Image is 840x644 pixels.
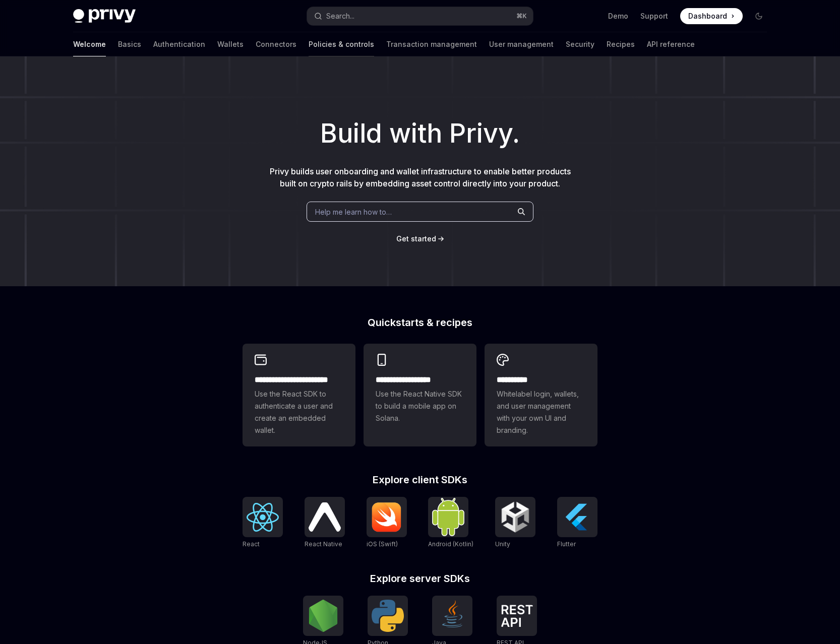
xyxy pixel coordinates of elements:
img: React Native [309,502,341,531]
a: React NativeReact Native [305,497,345,549]
img: Flutter [561,501,593,533]
span: Get started [396,234,436,243]
span: iOS (Swift) [367,540,398,548]
span: Flutter [557,540,576,548]
a: Android (Kotlin)Android (Kotlin) [428,497,473,549]
img: Unity [499,501,531,533]
img: Python [372,600,404,632]
button: Search...⌘K [307,7,533,25]
span: Android (Kotlin) [428,540,473,548]
a: Transaction management [386,32,477,56]
a: Security [566,32,594,56]
a: Dashboard [680,8,743,24]
span: Help me learn how to… [315,207,392,217]
img: REST API [501,605,533,627]
span: ⌘ K [516,12,527,20]
span: Privy builds user onboarding and wallet infrastructure to enable better products built on crypto ... [270,166,571,188]
h1: Build with Privy. [16,114,824,153]
a: ReactReact [243,497,283,549]
a: Policies & controls [309,32,374,56]
a: API reference [647,32,695,56]
span: React [243,540,260,548]
img: React [247,503,279,532]
a: Basics [118,32,141,56]
a: **** *****Whitelabel login, wallets, and user management with your own UI and branding. [485,344,597,446]
img: Java [436,600,468,632]
a: Wallets [217,32,244,56]
a: Welcome [73,32,106,56]
span: Unity [495,540,510,548]
a: Demo [608,11,628,21]
span: Use the React Native SDK to build a mobile app on Solana. [376,388,464,424]
h2: Explore client SDKs [243,475,597,485]
a: Connectors [256,32,296,56]
a: FlutterFlutter [557,497,597,549]
button: Toggle dark mode [751,8,767,24]
h2: Quickstarts & recipes [243,317,597,328]
span: Dashboard [688,11,727,21]
span: React Native [305,540,342,548]
a: Support [640,11,668,21]
a: **** **** **** ***Use the React Native SDK to build a mobile app on Solana. [364,344,476,446]
img: dark logo [73,9,136,23]
div: Search... [326,10,354,22]
a: iOS (Swift)iOS (Swift) [367,497,407,549]
a: Authentication [153,32,205,56]
a: Recipes [607,32,635,56]
a: User management [489,32,554,56]
img: iOS (Swift) [371,502,403,532]
a: UnityUnity [495,497,535,549]
a: Get started [396,234,436,244]
img: Android (Kotlin) [432,498,464,536]
h2: Explore server SDKs [243,573,597,584]
img: NodeJS [307,600,339,632]
span: Use the React SDK to authenticate a user and create an embedded wallet. [255,388,343,436]
span: Whitelabel login, wallets, and user management with your own UI and branding. [497,388,585,436]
